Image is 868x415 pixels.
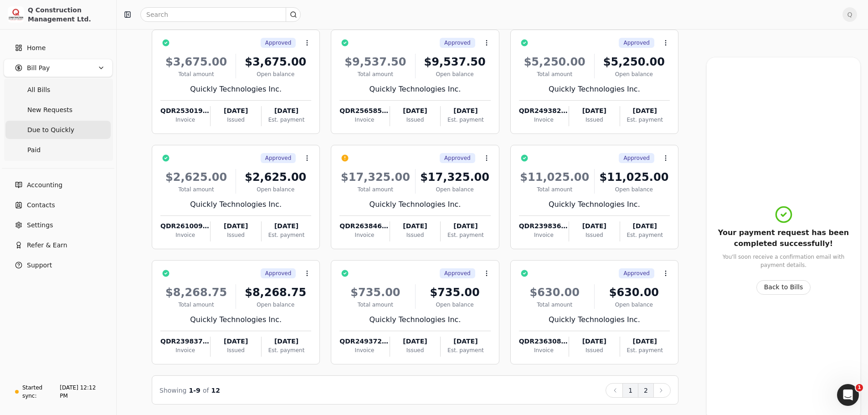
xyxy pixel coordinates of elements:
[27,241,67,250] span: Refer & Earn
[4,176,113,194] a: Accounting
[339,199,490,210] div: Quickly Technologies Inc.
[262,221,311,231] div: [DATE]
[4,379,113,404] a: Started sync:[DATE] 12:12 PM
[441,231,490,239] div: Est. payment
[519,84,670,95] div: Quickly Technologies Inc.
[569,231,619,239] div: Issued
[718,253,849,269] div: You'll soon receive a confirmation email with payment details.
[8,6,24,23] img: 3171ca1f-602b-4dfe-91f0-0ace091e1481.jpeg
[519,116,569,124] div: Invoice
[444,269,471,277] span: Approved
[27,43,46,53] span: Home
[390,346,440,354] div: Issued
[203,387,209,394] span: of
[160,70,232,78] div: Total amount
[339,314,490,325] div: Quickly Technologies Inc.
[160,301,232,309] div: Total amount
[519,199,670,210] div: Quickly Technologies Inc.
[160,221,210,231] div: QDR261009-0552
[519,185,591,194] div: Total amount
[27,220,53,230] span: Settings
[623,154,650,162] span: Approved
[856,384,863,391] span: 1
[569,106,619,116] div: [DATE]
[441,337,490,346] div: [DATE]
[160,84,311,95] div: Quickly Technologies Inc.
[339,70,411,78] div: Total amount
[262,231,311,239] div: Est. payment
[339,185,411,194] div: Total amount
[4,39,113,57] a: Home
[5,121,111,139] a: Due to Quickly
[4,196,113,214] a: Contacts
[519,284,591,301] div: $630.00
[240,70,311,78] div: Open balance
[620,221,670,231] div: [DATE]
[211,116,261,124] div: Issued
[390,116,440,124] div: Issued
[189,387,200,394] span: 1 - 9
[598,70,670,78] div: Open balance
[419,169,491,185] div: $17,325.00
[5,101,111,119] a: New Requests
[27,125,74,135] span: Due to Quickly
[240,185,311,194] div: Open balance
[160,284,232,301] div: $8,268.75
[620,346,670,354] div: Est. payment
[211,346,261,354] div: Issued
[519,301,591,309] div: Total amount
[211,106,261,116] div: [DATE]
[419,70,491,78] div: Open balance
[211,387,220,394] span: 12
[265,154,292,162] span: Approved
[390,231,440,239] div: Issued
[598,185,670,194] div: Open balance
[211,231,261,239] div: Issued
[519,337,569,346] div: QDR236308-005
[160,169,232,185] div: $2,625.00
[598,169,670,185] div: $11,025.00
[27,261,52,270] span: Support
[419,54,491,70] div: $9,537.50
[262,346,311,354] div: Est. payment
[160,106,210,116] div: QDR253019-006
[569,337,619,346] div: [DATE]
[4,216,113,234] a: Settings
[339,231,389,239] div: Invoice
[4,256,113,274] button: Support
[519,70,591,78] div: Total amount
[27,180,62,190] span: Accounting
[756,280,811,295] button: Back to Bills
[339,301,411,309] div: Total amount
[60,384,105,400] div: [DATE] 12:12 PM
[240,169,311,185] div: $2,625.00
[160,346,210,354] div: Invoice
[519,231,569,239] div: Invoice
[160,199,311,210] div: Quickly Technologies Inc.
[22,384,58,400] div: Started sync:
[444,39,471,47] span: Approved
[519,54,591,70] div: $5,250.00
[620,106,670,116] div: [DATE]
[240,54,311,70] div: $3,675.00
[638,383,654,398] button: 2
[159,387,186,394] span: Showing
[519,221,569,231] div: QDR239836-14-1
[211,337,261,346] div: [DATE]
[339,284,411,301] div: $735.00
[339,346,389,354] div: Invoice
[620,337,670,346] div: [DATE]
[390,221,440,231] div: [DATE]
[519,346,569,354] div: Invoice
[519,106,569,116] div: QDR249382-0546
[441,346,490,354] div: Est. payment
[265,269,292,277] span: Approved
[211,221,261,231] div: [DATE]
[622,383,638,398] button: 1
[339,116,389,124] div: Invoice
[5,141,111,159] a: Paid
[27,85,50,95] span: All Bills
[842,7,857,22] span: Q
[837,384,859,406] iframe: Intercom live chat
[598,284,670,301] div: $630.00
